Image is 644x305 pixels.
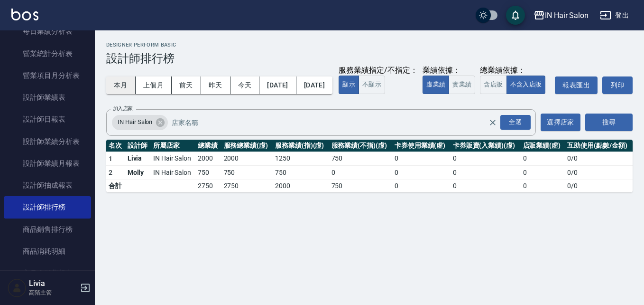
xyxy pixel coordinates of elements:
button: Clear [486,116,499,129]
button: 報表匯出 [555,76,598,94]
th: 卡券販賣(入業績)(虛) [451,140,521,152]
button: 不含入店販 [506,76,546,94]
td: 750 [221,166,273,180]
a: 營業項目月分析表 [4,65,91,86]
div: 全選 [500,115,531,130]
td: 0 [521,166,565,180]
a: 設計師業績分析表 [4,131,91,152]
h5: Livia [29,279,77,288]
a: 設計師排行榜 [4,196,91,218]
a: 設計師業績月報表 [4,152,91,174]
button: save [506,6,525,25]
label: 加入店家 [113,105,133,112]
td: 0 [521,152,565,166]
span: IN Hair Salon [112,117,158,127]
p: 高階主管 [29,288,77,297]
td: Molly [125,166,151,180]
a: 設計師業績表 [4,86,91,108]
button: 前天 [172,76,201,94]
table: a dense table [106,140,633,192]
button: 搜尋 [585,114,633,131]
button: 上個月 [136,76,172,94]
div: 服務業績指定/不指定： [339,66,418,76]
td: 2750 [221,180,273,192]
button: 選擇店家 [541,114,580,131]
td: Livia [125,152,151,166]
a: 營業統計分析表 [4,43,91,65]
a: 商品消耗明細 [4,240,91,262]
td: 1250 [273,152,329,166]
td: 0 / 0 [565,152,633,166]
img: Logo [11,9,38,20]
input: 店家名稱 [169,114,505,131]
td: 750 [329,180,392,192]
th: 設計師 [125,140,151,152]
th: 互助使用(點數/金額) [565,140,633,152]
td: 0 [521,180,565,192]
button: [DATE] [296,76,332,94]
a: 設計師日報表 [4,108,91,130]
div: IN Hair Salon [112,115,168,130]
td: 0 / 0 [565,180,633,192]
button: 今天 [230,76,260,94]
a: 商品進銷貨報表 [4,262,91,284]
td: 750 [329,152,392,166]
td: 合計 [106,180,125,192]
button: 列印 [602,76,633,94]
div: IN Hair Salon [545,10,589,21]
td: IN Hair Salon [151,152,195,166]
td: 750 [195,166,221,180]
td: 0 [392,152,451,166]
th: 名次 [106,140,125,152]
td: 0 [451,152,521,166]
button: 不顯示 [359,76,385,94]
a: 設計師抽成報表 [4,174,91,196]
td: 0 / 0 [565,166,633,180]
div: 總業績依據： [480,66,550,76]
h3: 設計師排行榜 [106,52,633,65]
button: [DATE] [259,76,296,94]
td: 0 [451,180,521,192]
td: 0 [392,180,451,192]
td: IN Hair Salon [151,166,195,180]
button: 登出 [596,7,633,24]
th: 服務總業績(虛) [221,140,273,152]
button: IN Hair Salon [530,6,592,25]
button: 實業績 [449,76,475,94]
th: 所屬店家 [151,140,195,152]
button: 昨天 [201,76,230,94]
td: 2000 [221,152,273,166]
a: 每日業績分析表 [4,20,91,42]
td: 2000 [195,152,221,166]
td: 0 [451,166,521,180]
th: 總業績 [195,140,221,152]
th: 卡券使用業績(虛) [392,140,451,152]
td: 0 [392,166,451,180]
button: 本月 [106,76,136,94]
button: 顯示 [339,76,359,94]
td: 750 [273,166,329,180]
button: 虛業績 [423,76,449,94]
th: 店販業績(虛) [521,140,565,152]
img: Person [8,278,27,297]
div: 業績依據： [423,66,475,76]
h2: Designer Perform Basic [106,42,633,48]
button: 含店販 [480,76,506,94]
td: 2000 [273,180,329,192]
td: 0 [329,166,392,180]
td: 2750 [195,180,221,192]
th: 服務業績(不指)(虛) [329,140,392,152]
a: 商品銷售排行榜 [4,219,91,240]
th: 服務業績(指)(虛) [273,140,329,152]
span: 1 [109,155,112,162]
span: 2 [109,169,112,176]
button: Open [498,113,533,132]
